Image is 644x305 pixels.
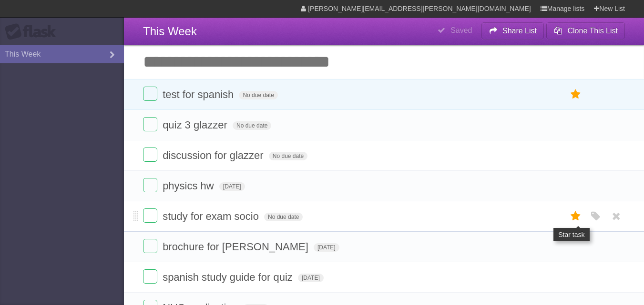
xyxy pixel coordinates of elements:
[163,271,295,283] span: spanish study guide for quiz
[269,152,307,160] span: No due date
[219,182,245,191] span: [DATE]
[502,27,537,35] b: Share List
[450,26,472,34] b: Saved
[233,121,271,130] span: No due date
[143,87,157,101] label: Done
[314,243,339,252] span: [DATE]
[143,25,197,38] span: This Week
[239,91,277,99] span: No due date
[5,23,62,40] div: Flask
[143,269,157,284] label: Done
[143,178,157,192] label: Done
[143,117,157,131] label: Done
[567,87,585,102] label: Star task
[163,210,261,222] span: study for exam socio
[264,213,303,221] span: No due date
[163,119,230,131] span: quiz 3 glazzer
[298,274,324,282] span: [DATE]
[567,208,585,224] label: Star task
[481,22,544,39] button: Share List
[143,148,157,162] label: Done
[143,239,157,253] label: Done
[163,180,216,192] span: physics hw
[163,149,266,161] span: discussion for glazzer
[143,208,157,223] label: Done
[567,27,618,35] b: Clone This List
[163,89,236,100] span: test for spanish
[546,22,625,39] button: Clone This List
[163,241,311,253] span: brochure for [PERSON_NAME]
